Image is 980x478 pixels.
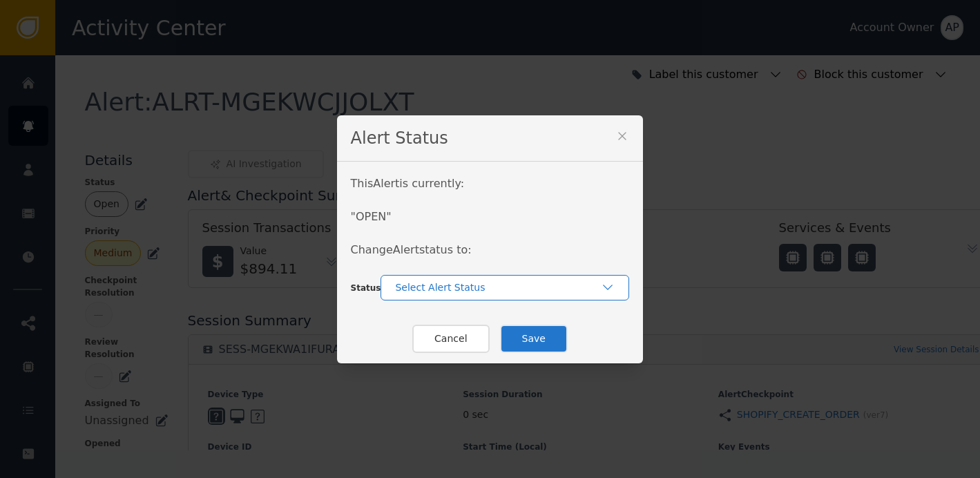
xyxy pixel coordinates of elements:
[351,283,381,293] span: Status
[351,243,472,256] span: Change Alert status to:
[381,275,629,300] button: Select Alert Status
[412,325,489,353] button: Cancel
[337,115,644,162] div: Alert Status
[395,280,601,295] div: Select Alert Status
[500,325,568,353] button: Save
[351,177,465,190] span: This Alert is currently:
[351,210,392,223] span: " OPEN "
